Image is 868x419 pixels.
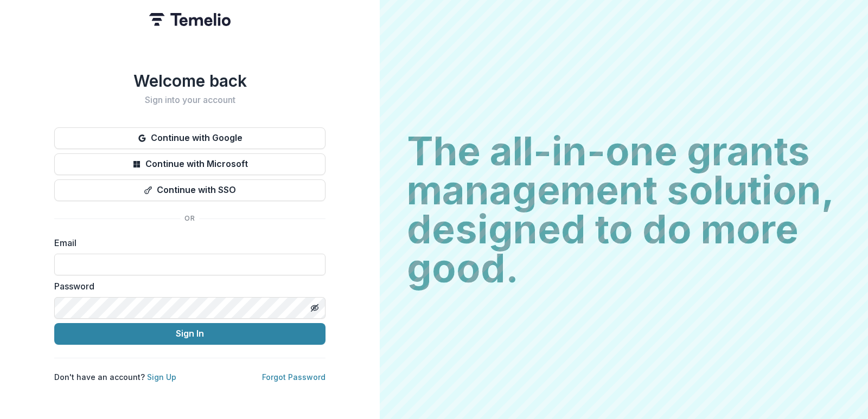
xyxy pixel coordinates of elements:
[306,299,323,317] button: Toggle password visibility
[147,372,176,382] a: Sign Up
[54,236,319,249] label: Email
[54,371,176,383] p: Don't have an account?
[54,153,325,175] button: Continue with Microsoft
[54,280,319,293] label: Password
[54,127,325,149] button: Continue with Google
[54,71,325,91] h1: Welcome back
[54,179,325,201] button: Continue with SSO
[54,95,325,105] h2: Sign into your account
[54,323,325,345] button: Sign In
[149,13,231,26] img: Temelio
[262,372,325,382] a: Forgot Password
